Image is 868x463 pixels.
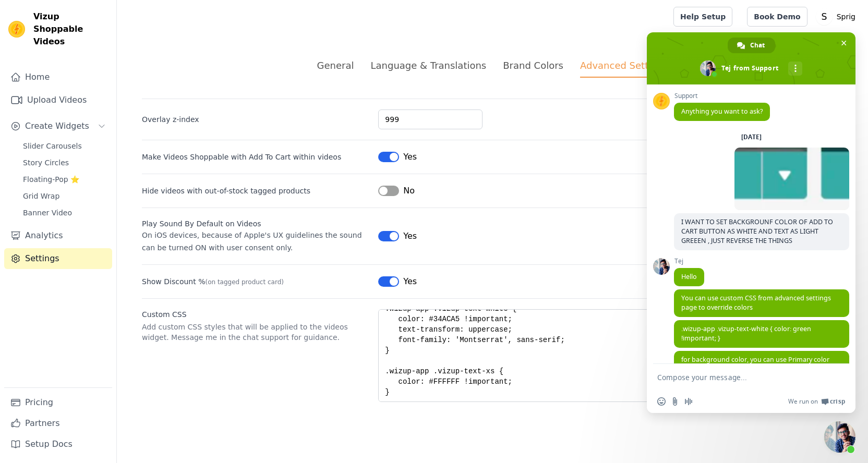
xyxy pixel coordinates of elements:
span: I WANT TO SET BACKGROUNF COLOR OF ADD TO CART BUTTON AS WHITE AND TEXT AS LIGHT GREEEN , JUST REV... [681,217,833,245]
span: Tej [674,258,704,265]
label: Make Videos Shoppable with Add To Cart within videos [142,152,341,162]
a: Settings [4,248,112,269]
span: (on tagged product card) [205,278,284,286]
span: Support [674,92,770,100]
span: You can use custom CSS from advanced settings page to override colors [681,294,831,312]
text: S [821,11,827,22]
span: Yes [403,275,417,288]
button: S Sprig [816,7,860,26]
img: Vizup [8,21,25,38]
a: We run onCrisp [788,397,845,406]
div: Chat [728,38,775,53]
p: Sprig [833,7,860,26]
span: Banner Video [23,208,72,218]
label: Show Discount % [142,276,370,287]
span: Slider Carousels [23,141,82,151]
p: Add custom CSS styles that will be applied to the videos widget. Message me in the chat support f... [142,322,370,343]
button: No [378,185,415,197]
button: Yes [378,275,417,288]
div: Brand Colors [503,58,563,72]
span: Yes [403,230,417,242]
span: Create Widgets [25,120,89,132]
a: Home [4,67,112,88]
button: Yes [378,230,417,242]
label: Overlay z-index [142,114,370,125]
span: Audio message [684,397,693,406]
textarea: Compose your message... [657,373,822,382]
div: General [317,58,354,72]
span: On iOS devices, because of Apple's UX guidelines the sound can be turned ON with user consent only. [142,231,362,252]
span: Close chat [838,38,849,48]
div: Play Sound By Default on Videos [142,218,370,229]
div: Advanced Settings [580,58,668,78]
div: [DATE] [741,134,762,140]
a: Pricing [4,392,112,413]
button: Yes [378,151,417,163]
span: Anything you want to ask? [681,107,763,116]
span: .wizup-app .vizup-text-white { color: green !important; } [681,324,811,343]
a: Grid Wrap [17,189,112,203]
span: We run on [788,397,818,406]
a: Book Demo [747,7,807,27]
span: Grid Wrap [23,191,59,201]
a: Upload Videos [4,90,112,111]
span: Vizup Shoppable Videos [33,10,108,48]
span: No [403,185,415,197]
span: for background color, you can use Primary color setting [681,355,829,373]
span: Chat [750,38,765,53]
a: Help Setup [673,7,732,27]
a: Story Circles [17,155,112,170]
span: Story Circles [23,157,69,168]
a: Banner Video [17,205,112,220]
span: Insert an emoji [657,397,666,406]
span: Crisp [830,397,845,406]
span: Hello [681,272,697,281]
button: Create Widgets [4,116,112,137]
div: More channels [788,62,802,76]
div: Language & Translations [370,58,486,72]
label: Custom CSS [142,309,370,320]
a: Analytics [4,225,112,246]
div: Close chat [824,421,855,453]
a: Floating-Pop ⭐ [17,172,112,187]
span: Yes [403,151,417,163]
span: Floating-Pop ⭐ [23,174,79,185]
a: Slider Carousels [17,139,112,153]
a: Partners [4,413,112,434]
a: Setup Docs [4,434,112,455]
label: Hide videos with out-of-stock tagged products [142,186,370,196]
span: Send a file [671,397,679,406]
